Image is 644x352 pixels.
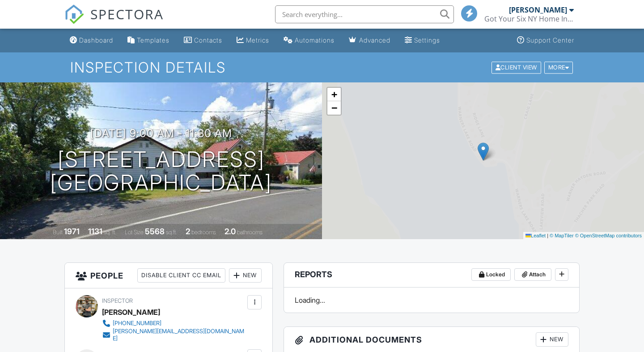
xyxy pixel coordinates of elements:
[275,5,454,23] input: Search everything...
[478,142,489,161] img: Marker
[280,32,338,49] a: Automations (Basic)
[104,229,116,236] span: sq. ft.
[145,227,165,236] div: 5568
[191,229,216,236] span: bedrooms
[229,268,262,283] div: New
[137,36,169,44] div: Templates
[575,233,642,238] a: © OpenStreetMap contributors
[544,61,573,73] div: More
[327,101,341,115] a: Zoom out
[225,227,236,236] div: 2.0
[64,227,80,236] div: 1971
[401,32,444,49] a: Settings
[180,32,226,49] a: Contacts
[550,233,574,238] a: © MapTiler
[484,14,574,23] div: Got Your Six NY Home Inspections LLC
[359,36,390,44] div: Advanced
[102,297,133,304] span: Inspector
[526,36,574,44] div: Support Center
[79,36,113,44] div: Dashboard
[137,268,225,283] div: Disable Client CC Email
[88,227,102,236] div: 1131
[331,89,337,100] span: +
[70,60,574,75] h1: Inspection Details
[113,328,245,342] div: [PERSON_NAME][EMAIL_ADDRESS][DOMAIN_NAME]
[536,332,568,347] div: New
[53,229,63,236] span: Built
[513,32,578,49] a: Support Center
[233,32,273,49] a: Metrics
[345,32,394,49] a: Advanced
[547,233,548,238] span: |
[246,36,269,44] div: Metrics
[113,320,161,327] div: [PHONE_NUMBER]
[295,36,335,44] div: Automations
[237,229,263,236] span: bathrooms
[186,227,190,236] div: 2
[102,319,245,328] a: [PHONE_NUMBER]
[64,12,164,31] a: SPECTORA
[491,64,543,70] a: Client View
[166,229,177,236] span: sq.ft.
[64,4,84,24] img: The Best Home Inspection Software - Spectora
[491,61,541,73] div: Client View
[509,5,567,14] div: [PERSON_NAME]
[102,328,245,342] a: [PERSON_NAME][EMAIL_ADDRESS][DOMAIN_NAME]
[66,32,117,49] a: Dashboard
[525,233,546,238] a: Leaflet
[50,148,272,195] h1: [STREET_ADDRESS] [GEOGRAPHIC_DATA]
[65,263,272,288] h3: People
[194,36,222,44] div: Contacts
[90,4,164,23] span: SPECTORA
[125,229,144,236] span: Lot Size
[124,32,173,49] a: Templates
[414,36,440,44] div: Settings
[331,102,337,113] span: −
[327,88,341,101] a: Zoom in
[102,305,160,319] div: [PERSON_NAME]
[90,127,232,139] h3: [DATE] 9:00 am - 11:30 am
